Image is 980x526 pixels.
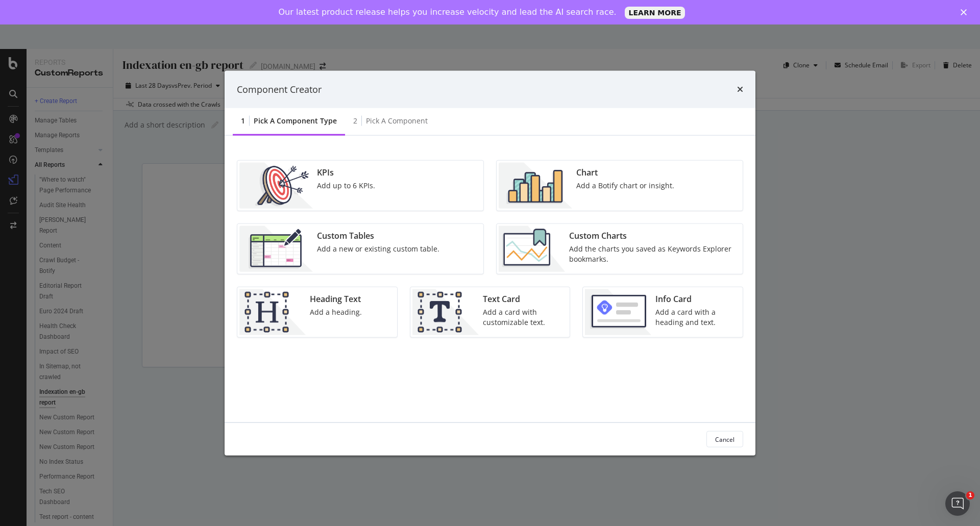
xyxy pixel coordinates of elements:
a: LEARN MORE [625,7,685,19]
span: 1 [966,491,974,499]
div: Custom Tables [317,230,439,242]
div: Heading Text [310,293,362,305]
div: Add up to 6 KPIs. [317,181,375,191]
img: 9fcGIRyhgxRLRpur6FCk681sBQ4rDmX99LnU5EkywwAAAAAElFTkSuQmCC [585,289,651,335]
img: __UUOcd1.png [239,163,313,209]
div: Text Card [483,293,564,305]
div: KPIs [317,167,375,179]
div: Add the charts you saved as Keywords Explorer bookmarks. [569,244,737,264]
div: Add a card with customizable text. [483,307,564,328]
iframe: Intercom live chat [945,491,970,516]
div: Pick a Component type [254,116,337,126]
div: Pick a Component [366,116,428,126]
div: Info Card [655,293,737,305]
div: Cancel [715,435,734,443]
img: CzM_nd8v.png [239,226,313,272]
div: 2 [353,116,357,126]
img: BHjNRGjj.png [499,163,572,209]
button: Cancel [706,431,743,447]
div: Chart [576,167,674,179]
div: Component Creator [237,83,322,96]
img: Chdk0Fza.png [499,226,565,272]
div: Custom Charts [569,230,737,242]
div: Close [961,9,971,15]
div: Add a heading. [310,307,362,317]
img: CIPqJSrR.png [412,289,479,335]
div: Add a new or existing custom table. [317,244,439,254]
div: Add a Botify chart or insight. [576,181,674,191]
img: CtJ9-kHf.png [239,289,306,335]
div: modal [225,70,755,456]
div: Our latest product release helps you increase velocity and lead the AI search race. [279,7,617,17]
div: times [737,83,743,96]
div: Add a card with a heading and text. [655,307,737,328]
div: 1 [241,116,245,126]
